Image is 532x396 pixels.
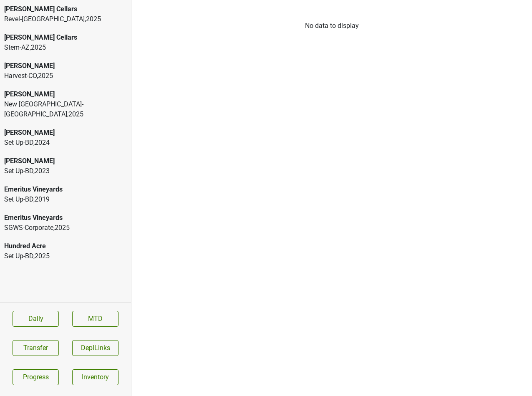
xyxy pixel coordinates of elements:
div: Emeritus Vineyards [4,213,127,223]
div: Harvest-CO , 2025 [4,71,127,81]
div: Hundred Acre [4,241,127,251]
div: [PERSON_NAME] [4,128,127,138]
a: Daily [13,311,59,327]
div: [PERSON_NAME] [4,156,127,166]
div: SGWS-Corporate , 2025 [4,223,127,233]
button: Transfer [13,340,59,356]
a: Inventory [72,369,119,385]
div: Set Up-BD , 2023 [4,166,127,176]
a: Progress [13,369,59,385]
div: No data to display [131,21,532,31]
button: DeplLinks [72,340,119,356]
div: Revel-[GEOGRAPHIC_DATA] , 2025 [4,14,127,24]
div: Stem-AZ , 2025 [4,43,127,53]
a: MTD [72,311,119,327]
div: [PERSON_NAME] Cellars [4,4,127,14]
div: [PERSON_NAME] [4,61,127,71]
div: New [GEOGRAPHIC_DATA]-[GEOGRAPHIC_DATA] , 2025 [4,99,127,119]
div: Set Up-BD , 2024 [4,138,127,148]
div: Set Up-BD , 2019 [4,194,127,204]
div: Set Up-BD , 2025 [4,251,127,261]
div: [PERSON_NAME] [4,89,127,99]
div: [PERSON_NAME] Cellars [4,33,127,43]
div: Emeritus Vineyards [4,184,127,194]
